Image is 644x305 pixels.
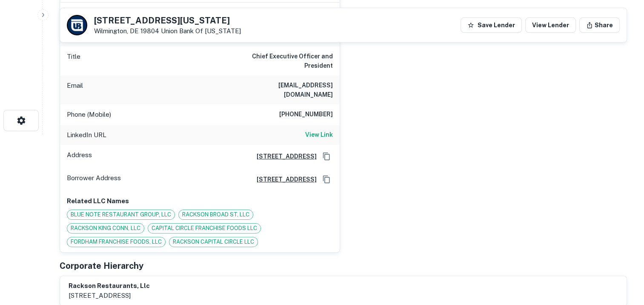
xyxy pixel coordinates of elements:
span: CAPITAL CIRCLE FRANCHISE FOODS LLC [148,224,260,233]
a: [STREET_ADDRESS] [250,152,317,161]
span: RACKSON CAPITAL CIRCLE LLC [169,238,258,246]
a: [STREET_ADDRESS] [250,175,317,184]
p: Borrower Address [67,173,121,186]
h6: rackson restaurants, llc [69,281,150,291]
button: Save Lender [461,17,522,33]
p: Email [67,81,83,99]
button: Copy Address [320,150,333,163]
span: FORDHAM FRANCHISE FOODS, LLC [67,238,165,246]
p: Address [67,150,92,163]
h6: [EMAIL_ADDRESS][DOMAIN_NAME] [231,81,333,99]
iframe: Chat Widget [601,237,644,278]
p: [STREET_ADDRESS] [69,291,150,301]
span: RACKSON BROAD ST, LLC [179,210,253,219]
p: Related LLC Names [67,196,333,206]
h6: View Link [305,130,333,139]
p: Wilmington, DE 19804 [94,27,241,35]
span: RACKSON KING CONN, LLC [67,224,144,233]
a: Union Bank Of [US_STATE] [161,27,241,35]
h5: Corporate Hierarchy [60,259,143,272]
p: LinkedIn URL [67,130,106,140]
span: BLUE NOTE RESTAURANT GROUP, LLC [67,210,175,219]
p: Title [67,52,80,70]
h6: Chief Executive Officer and President [231,52,333,70]
a: View Link [305,130,333,140]
button: Share [579,17,620,33]
a: View Lender [525,17,576,33]
h6: [PHONE_NUMBER] [279,109,333,120]
h5: [STREET_ADDRESS][US_STATE] [94,16,241,25]
button: Copy Address [320,173,333,186]
p: Phone (Mobile) [67,109,111,120]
